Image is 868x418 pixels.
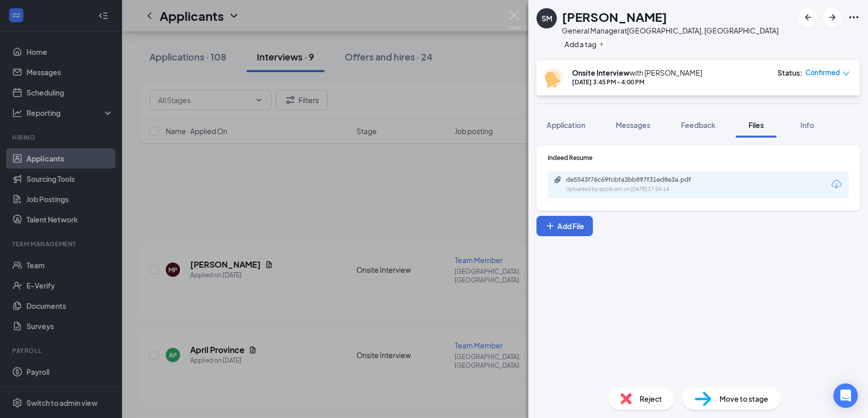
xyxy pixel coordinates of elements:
[547,120,585,130] span: Application
[542,13,552,23] div: SM
[566,176,708,184] div: de5543f76c69fcbfa3bb897f31ed8e3a.pdf
[805,68,840,78] span: Confirmed
[802,11,814,23] svg: ArrowLeftNew
[572,78,702,86] div: [DATE] 3:45 PM - 4:00 PM
[640,393,662,404] span: Reject
[848,11,860,23] svg: Ellipses
[830,178,843,190] svg: Download
[562,39,607,49] button: PlusAdd a tag
[554,176,719,194] a: Paperclipde5543f76c69fcbfa3bb897f31ed8e3a.pdfUploaded by applicant on [DATE] 17:04:14
[562,8,667,25] h1: [PERSON_NAME]
[572,68,630,77] b: Onsite Interview
[681,120,715,130] span: Feedback
[777,68,802,78] div: Status :
[598,41,605,47] svg: Plus
[843,70,850,77] span: down
[548,153,849,162] div: Indeed Resume
[826,11,839,23] svg: ArrowRight
[616,120,650,130] span: Messages
[545,221,555,231] svg: Plus
[562,25,779,36] div: General Manager at [GEOGRAPHIC_DATA], [GEOGRAPHIC_DATA]
[566,185,719,194] div: Uploaded by applicant on [DATE] 17:04:14
[572,68,702,78] div: with [PERSON_NAME]
[823,8,842,26] button: ArrowRight
[536,216,593,236] button: Add FilePlus
[720,393,768,404] span: Move to stage
[800,120,814,130] span: Info
[833,383,858,408] div: Open Intercom Messenger
[799,8,817,26] button: ArrowLeftNew
[749,120,764,130] span: Files
[554,176,562,184] svg: Paperclip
